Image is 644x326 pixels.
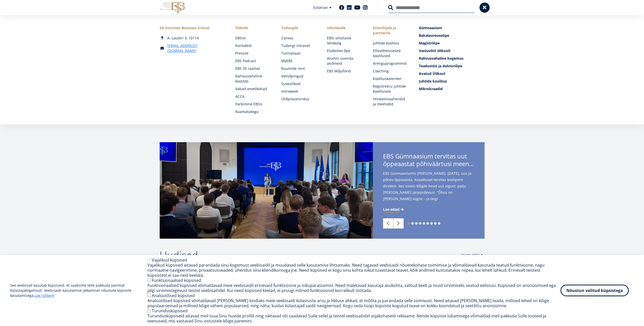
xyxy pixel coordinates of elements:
[383,207,400,212] span: Loe edasi
[419,79,484,84] a: Juhtide koolitus
[235,25,271,30] span: Üldinfo
[147,298,560,308] div: Analüütilised küpsised võimaldavad [PERSON_NAME] kindlaks meie veebisaidi külastuste arvu ja liik...
[419,41,484,46] a: Magistriõpe
[419,71,445,76] span: Avatud Ülikool
[281,96,317,102] a: Üliõpilasesindus
[411,222,414,225] a: 2
[327,36,363,46] a: EBSi vilistlaste lehekülg
[35,293,54,298] a: Loe rohkem
[147,313,560,323] div: Turundusküpsiseid aitavad meil luua Sinu huvide profiili ning näitavad või saadavad Sulle sellel ...
[160,142,373,239] img: a
[235,58,271,63] a: EBS Podcast
[147,263,560,278] div: Vajalikud küpsised aitavad parandada sinu kogemust veebisaidil ja muudavad selle kasutamise lihts...
[419,56,464,61] span: Rahvusvaheline kogemus
[167,43,225,53] a: [EMAIL_ADDRESS][DOMAIN_NAME]
[383,170,474,210] span: EBS Gümnaasiumis [PERSON_NAME], [DATE], uus ja põnev õppeaasta. Avaaktusel tervitas koolipere dir...
[373,69,409,74] a: Coaching
[430,222,433,225] a: 7
[419,56,484,61] a: Rahvusvaheline kogemus
[383,152,474,169] span: EBS Gümnaasium tervitas uut
[419,222,421,225] a: 4
[281,89,317,94] a: Introweek
[235,102,271,107] a: Parkimine EBSis
[373,48,409,58] a: Ettevõttesisesed koolitused
[419,33,484,38] a: Bakalaureuseõpe
[373,41,409,46] a: Juhtide koolitus
[160,25,225,30] div: SA Estonian Business School
[419,86,484,91] a: Mikrokraadid
[415,222,418,225] a: 3
[423,222,425,225] a: 5
[235,94,271,99] a: ACCA
[235,36,271,41] a: EBSist
[560,285,629,296] button: Nõustun valitud küpsistega
[281,36,317,41] a: Canvas
[281,66,317,71] a: Ruumide rent
[235,86,271,91] a: Vabad ametikohad
[327,69,363,74] a: EBS Mõjufond
[10,283,147,298] p: See veebisait kasutab küpsiseid, et saaksime teile pakkuda parimat külastajakogemust. Veebisaidi ...
[327,48,363,53] a: Elukestev õpe
[419,33,449,38] span: Bakalaureuseõpe
[152,293,195,298] label: Analüütilised küpsised
[419,48,484,53] a: Vastuvõtt ülikooli
[407,222,410,225] a: 1
[373,61,409,66] a: Arenguprogrammid
[281,25,317,30] a: Tudengile
[419,41,440,45] span: Magistriõpe
[152,308,188,314] label: Turundusküpsised
[373,96,409,107] a: Hindamisvahendid ja meetodid
[281,51,317,56] a: Tunniplaan
[383,207,405,212] a: Loe edasi
[419,25,484,30] a: Gümnaasium
[339,5,344,10] a: Facebook
[235,51,271,56] a: Pressile
[327,56,363,66] a: Alumni uuenda andmeid
[419,48,450,53] span: Vastuvõtt ülikooli
[160,36,225,41] div: A. Lauteri 3, 10114
[235,74,271,84] a: Rahvusvaheline koostöö
[363,5,368,10] a: Instagram
[461,253,485,258] a: Vaata kõiki
[347,5,352,10] a: Linkedin
[235,109,271,114] a: Raamatukogu
[383,160,474,168] span: õppeaastat põhiväärtusi meenutades
[147,283,560,293] div: Funktsionaalsed küpsised võimaldavad meie veebisaidil erinevaid funktsioone ja isikupärastamist. ...
[434,222,437,225] a: 8
[152,278,201,283] label: Funktsionaalsed küpsised
[419,63,484,69] a: Teadustöö ja doktoriõpe
[426,222,429,225] a: 6
[383,218,393,229] a: Previous
[419,71,484,76] a: Avatud Ülikool
[235,43,271,48] a: Kontaktid
[281,81,317,86] a: Suveülikool
[373,25,409,36] span: Ettevõtjale ja partnerile
[419,63,462,68] span: Teadustöö ja doktoriõpe
[281,43,317,48] a: Tudengi intranet
[419,86,443,91] span: Mikrokraadid
[152,257,187,263] label: Vajalikud küpsised
[419,79,447,84] span: Juhtide koolitus
[281,74,317,79] a: Välisõpingud
[160,249,456,262] h2: Uudised
[373,84,409,94] a: Registreeru juhtide koolitusele
[281,58,317,63] a: MyEBS
[327,25,363,30] span: Vilistlasele
[438,222,440,225] a: 9
[235,66,271,71] a: EBS 35 raamat
[419,25,442,30] span: Gümnaasium
[354,5,360,10] a: Youtube
[373,76,409,81] a: Koolituskalender
[393,218,404,229] a: Next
